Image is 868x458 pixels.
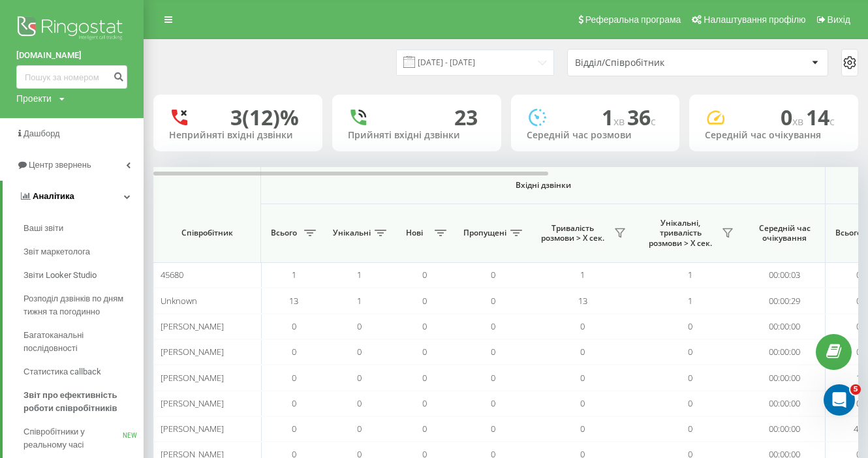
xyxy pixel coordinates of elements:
[829,114,835,129] span: c
[781,103,806,131] span: 0
[688,423,692,435] span: 0
[744,391,826,416] td: 00:00:00
[161,295,197,307] span: Unknown
[744,365,826,390] td: 00:00:00
[422,320,427,332] span: 0
[357,372,362,384] span: 0
[856,346,861,358] span: 0
[357,346,362,358] span: 0
[575,57,731,69] div: Відділ/Співробітник
[292,269,296,281] span: 1
[491,372,495,384] span: 0
[580,397,585,409] span: 0
[580,346,585,358] span: 0
[491,269,495,281] span: 0
[422,295,427,307] span: 0
[3,181,144,212] a: Аналiтика
[23,360,144,384] a: Статистика callback
[161,397,224,409] span: [PERSON_NAME]
[292,372,296,384] span: 0
[744,314,826,339] td: 00:00:00
[357,295,362,307] span: 1
[398,228,431,238] span: Нові
[688,346,692,358] span: 0
[491,397,495,409] span: 0
[23,245,90,258] span: Звіт маркетолога
[268,228,300,238] span: Всього
[744,339,826,365] td: 00:00:00
[292,397,296,409] span: 0
[535,223,610,243] span: Тривалість розмови > Х сек.
[613,114,627,129] span: хв
[463,228,506,238] span: Пропущені
[16,13,127,46] img: Ringostat logo
[230,105,299,130] div: 3 (12)%
[23,425,123,451] span: Співробітники у реальному часі
[832,228,865,238] span: Всього
[854,423,863,435] span: 45
[23,389,137,415] span: Звіт про ефективність роботи співробітників
[161,423,224,435] span: [PERSON_NAME]
[23,129,60,138] span: Дашборд
[23,264,144,287] a: Звіти Looker Studio
[23,324,144,360] a: Багатоканальні послідовності
[23,287,144,324] a: Розподіл дзвінків по дням тижня та погодинно
[688,397,692,409] span: 0
[754,223,815,243] span: Середній час очікування
[578,295,587,307] span: 13
[289,295,298,307] span: 13
[850,384,861,395] span: 5
[491,423,495,435] span: 0
[16,92,52,105] div: Проекти
[527,130,664,141] div: Середній час розмови
[688,269,692,281] span: 1
[688,320,692,332] span: 0
[705,130,843,141] div: Середній час очікування
[792,114,806,129] span: хв
[856,320,861,332] span: 0
[688,372,692,384] span: 0
[23,329,137,355] span: Багатоканальні послідовності
[491,320,495,332] span: 0
[491,346,495,358] span: 0
[580,320,585,332] span: 0
[161,372,224,384] span: [PERSON_NAME]
[23,292,137,318] span: Розподіл дзвінків по дням тижня та погодинно
[161,346,224,358] span: [PERSON_NAME]
[333,228,371,238] span: Унікальні
[357,320,362,332] span: 0
[357,423,362,435] span: 0
[23,384,144,420] a: Звіт про ефективність роботи співробітників
[357,397,362,409] span: 0
[161,320,224,332] span: [PERSON_NAME]
[348,130,486,141] div: Прийняті вхідні дзвінки
[357,269,362,281] span: 1
[23,240,144,264] a: Звіт маркетолога
[856,397,861,409] span: 0
[23,365,101,378] span: Статистика callback
[292,320,296,332] span: 0
[422,269,427,281] span: 0
[704,14,805,25] span: Налаштування профілю
[744,416,826,442] td: 00:00:00
[292,423,296,435] span: 0
[169,130,307,141] div: Неприйняті вхідні дзвінки
[688,295,692,307] span: 1
[422,372,427,384] span: 0
[422,423,427,435] span: 0
[744,288,826,313] td: 00:00:29
[856,269,861,281] span: 0
[806,103,835,131] span: 14
[33,191,74,201] span: Аналiтика
[651,114,656,129] span: c
[422,397,427,409] span: 0
[29,160,91,170] span: Центр звернень
[585,14,681,25] span: Реферальна програма
[23,269,97,282] span: Звіти Looker Studio
[16,49,127,62] a: [DOMAIN_NAME]
[454,105,478,130] div: 23
[580,269,585,281] span: 1
[491,295,495,307] span: 0
[643,218,718,249] span: Унікальні, тривалість розмови > Х сек.
[580,423,585,435] span: 0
